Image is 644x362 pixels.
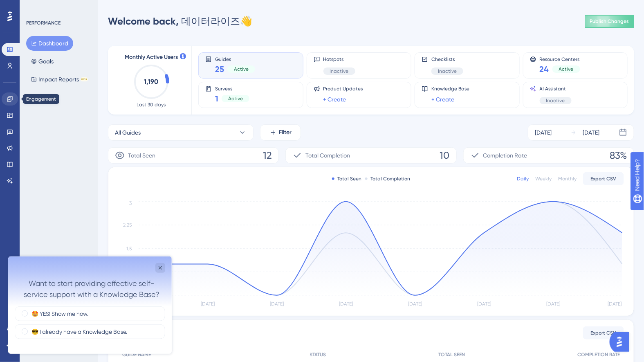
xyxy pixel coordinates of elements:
span: Welcome back, [108,15,179,27]
span: Active [559,66,574,72]
span: STATUS [310,351,326,358]
span: 83% [610,149,627,162]
span: 10 [440,149,450,162]
span: Need Help? [19,2,51,12]
span: Monthly Active Users [125,52,178,62]
span: Resource Centers [540,56,580,62]
button: Export CSV [583,172,624,185]
span: Surveys [215,85,249,91]
span: Total Seen [128,151,155,160]
tspan: [DATE] [546,301,560,307]
span: Knowledge Base [431,85,469,92]
span: Hotspots [323,56,355,63]
span: Product Updates [323,85,363,92]
iframe: UserGuiding Survey [8,256,172,354]
tspan: [DATE] [201,301,215,307]
text: 1,190 [144,78,159,85]
div: Weekly [535,175,552,182]
div: [DATE] [535,128,552,137]
span: Guides [215,56,255,62]
span: Export CSV [591,175,617,182]
span: TOTAL SEEN [438,351,465,358]
div: Total Seen [332,175,362,182]
tspan: 2.25 [123,223,132,228]
span: Inactive [438,68,457,74]
div: Monthly [558,175,577,182]
button: Dashboard [26,36,73,51]
div: Total Completion [365,175,411,182]
div: [DATE] [583,128,600,137]
span: Inactive [546,97,565,104]
span: Export CSV [591,330,617,336]
tspan: [DATE] [339,301,353,307]
tspan: [DATE] [270,301,284,307]
span: Filter [279,128,292,137]
span: AI Assistant [540,85,572,92]
button: Impact ReportsBETA [26,72,93,87]
span: Inactive [330,68,349,74]
span: Publish Changes [590,18,629,25]
iframe: UserGuiding AI Assistant Launcher [610,330,634,354]
span: Last 30 days [137,101,166,108]
button: Goals [26,54,58,69]
a: + Create [431,94,454,104]
button: Publish Changes [585,15,634,28]
span: All Guides [115,128,141,137]
span: 24 [540,63,549,75]
span: Active [234,66,249,72]
tspan: [DATE] [408,301,422,307]
span: 12 [263,149,272,162]
div: Daily [517,175,529,182]
button: Filter [260,124,301,141]
div: PERFORMANCE [26,20,61,26]
tspan: 3 [129,200,132,206]
span: 1 [215,93,218,104]
tspan: 1.5 [126,246,132,252]
span: Completion Rate [483,151,527,160]
span: Checklists [431,56,463,63]
button: Export CSV [583,326,624,340]
a: + Create [323,94,346,104]
tspan: [DATE] [608,301,622,307]
span: Total Completion [305,151,350,160]
div: 데이터라이즈 👋 [108,15,252,28]
span: Active [228,95,243,102]
button: All Guides [108,124,254,141]
span: 25 [215,63,224,75]
span: GUIDE NAME [122,351,151,358]
tspan: [DATE] [477,301,491,307]
span: COMPLETION RATE [577,351,620,358]
div: BETA [81,77,88,81]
